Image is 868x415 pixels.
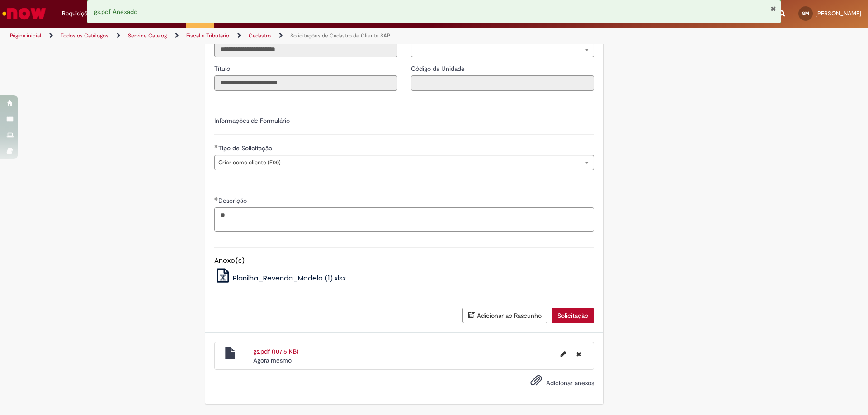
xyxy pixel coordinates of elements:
[214,75,397,91] input: Título
[528,372,544,393] button: Adicionar anexos
[411,75,594,91] input: Código da Unidade
[61,32,108,39] a: Todos os Catálogos
[214,117,290,125] label: Informações de Formulário
[214,42,397,57] input: Email
[290,32,390,39] a: Solicitações de Cadastro de Cliente SAP
[802,10,809,16] span: GM
[1,5,47,23] img: ServiceNow
[571,347,587,361] button: Excluir gs.pdf
[214,257,594,265] h5: Anexo(s)
[214,197,218,201] span: Obrigatório Preenchido
[253,356,292,364] time: 28/08/2025 16:44:33
[214,145,218,148] span: Obrigatório Preenchido
[411,65,467,73] span: Somente leitura - Código da Unidade
[214,64,232,73] label: Somente leitura - Título
[552,308,594,323] button: Solicitação
[7,28,572,44] ul: Trilhas de página
[214,207,594,232] textarea: Descrição
[546,379,594,387] span: Adicionar anexos
[770,5,776,12] button: Fechar Notificação
[94,8,137,16] span: gs.pdf Anexado
[462,308,547,323] button: Adicionar ao Rascunho
[555,347,571,361] button: Editar nome de arquivo gs.pdf
[214,273,346,283] a: Planilha_Revenda_Modelo (1).xlsx
[253,356,292,364] span: Agora mesmo
[10,32,41,39] a: Página inicial
[214,65,232,73] span: Somente leitura - Título
[816,9,861,17] span: [PERSON_NAME]
[62,9,94,18] span: Requisições
[218,196,249,205] span: Descrição
[411,42,594,57] a: Limpar campo Local
[128,32,167,39] a: Service Catalog
[249,32,271,39] a: Cadastro
[218,155,576,170] span: Criar como cliente (F00)
[233,273,346,283] span: Planilha_Revenda_Modelo (1).xlsx
[411,64,467,73] label: Somente leitura - Código da Unidade
[186,32,229,39] a: Fiscal e Tributário
[253,347,298,355] a: gs.pdf (107.5 KB)
[218,144,274,152] span: Tipo de Solicitação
